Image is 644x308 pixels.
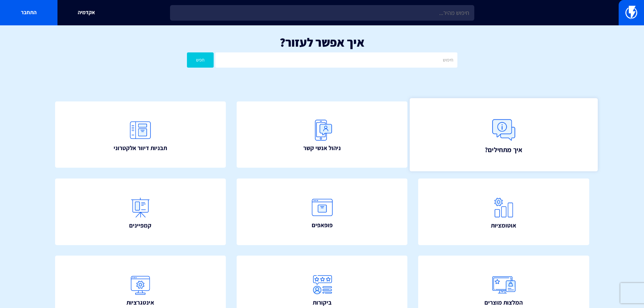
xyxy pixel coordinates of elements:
[55,101,226,168] a: תבניות דיוור אלקטרוני
[313,298,332,307] span: ביקורות
[410,98,598,171] a: איך מתחילים?
[126,298,154,307] span: אינטגרציות
[237,101,408,168] a: ניהול אנשי קשר
[215,52,457,68] input: חיפוש
[491,221,516,230] span: אוטומציות
[484,298,523,307] span: המלצות מוצרים
[303,144,341,152] span: ניהול אנשי קשר
[237,179,408,245] a: פופאפים
[129,221,151,230] span: קמפיינים
[485,145,522,154] span: איך מתחילים?
[170,5,474,21] input: חיפוש מהיר...
[55,179,226,245] a: קמפיינים
[10,35,634,49] h1: איך אפשר לעזור?
[187,52,214,68] button: חפש
[312,221,333,230] span: פופאפים
[418,179,589,245] a: אוטומציות
[114,144,167,152] span: תבניות דיוור אלקטרוני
